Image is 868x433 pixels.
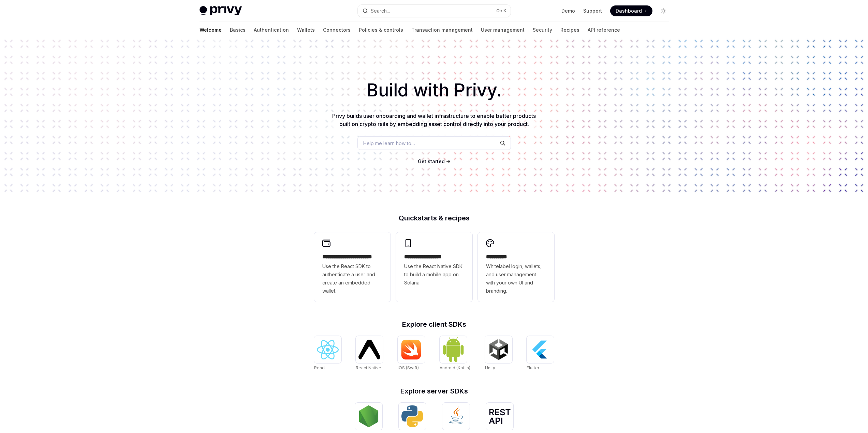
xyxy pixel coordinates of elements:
[332,112,536,127] span: Privy builds user onboarding and wallet infrastructure to enable better products built on crypto ...
[533,22,552,38] a: Security
[314,336,341,371] a: ReactReact
[358,340,380,359] img: React Native
[404,262,464,287] span: Use the React Native SDK to build a mobile app on Solana.
[527,336,554,371] a: FlutterFlutter
[561,7,575,14] a: Demo
[527,365,539,370] span: Flutter
[254,22,289,38] a: Authentication
[314,365,326,370] span: React
[396,232,472,302] a: **** **** **** ***Use the React Native SDK to build a mobile app on Solana.
[230,22,246,38] a: Basics
[411,22,473,38] a: Transaction management
[588,22,620,38] a: API reference
[610,5,652,16] a: Dashboard
[359,22,403,38] a: Policies & controls
[489,409,511,424] img: REST API
[442,337,464,362] img: Android (Kotlin)
[485,336,512,371] a: UnityUnity
[583,7,602,14] a: Support
[481,22,525,38] a: User management
[616,7,642,14] span: Dashboard
[358,405,380,427] img: NodeJS
[358,5,511,17] button: Open search
[200,22,222,38] a: Welcome
[200,6,242,16] img: light logo
[486,262,546,295] span: Whitelabel login, wallets, and user management with your own UI and branding.
[297,22,315,38] a: Wallets
[658,5,669,16] button: Toggle dark mode
[317,340,339,359] img: React
[440,365,470,370] span: Android (Kotlin)
[398,365,419,370] span: iOS (Swift)
[496,8,506,14] span: Ctrl K
[363,140,415,147] span: Help me learn how to…
[323,22,351,38] a: Connectors
[356,365,381,370] span: React Native
[314,215,554,221] h2: Quickstarts & recipes
[445,405,467,427] img: Java
[401,405,423,427] img: Python
[478,232,554,302] a: **** *****Whitelabel login, wallets, and user management with your own UI and branding.
[440,336,470,371] a: Android (Kotlin)Android (Kotlin)
[418,158,445,164] span: Get started
[529,339,551,360] img: Flutter
[314,388,554,395] h2: Explore server SDKs
[488,339,510,360] img: Unity
[371,7,390,15] div: Search...
[418,158,445,165] a: Get started
[314,321,554,328] h2: Explore client SDKs
[400,339,422,360] img: iOS (Swift)
[356,336,383,371] a: React NativeReact Native
[322,262,382,295] span: Use the React SDK to authenticate a user and create an embedded wallet.
[11,77,857,104] h1: Build with Privy.
[398,336,425,371] a: iOS (Swift)iOS (Swift)
[560,22,579,38] a: Recipes
[485,365,495,370] span: Unity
